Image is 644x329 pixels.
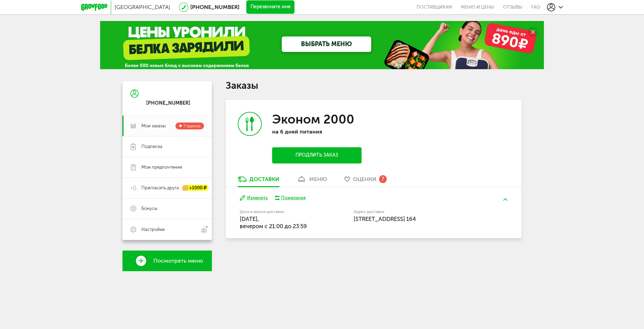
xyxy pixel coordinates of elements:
[240,195,268,201] button: Изменить
[240,210,319,214] label: Дата и время доставки
[141,185,179,191] span: Пригласить друга
[153,258,203,264] span: Посмотреть меню
[275,195,306,201] button: Пожелания
[293,176,331,187] a: меню
[190,4,239,10] a: [PHONE_NUMBER]
[281,195,306,201] div: Пожелания
[246,0,294,14] button: Перезвоните мне
[182,185,208,191] div: +1000 ₽
[122,116,212,136] a: Мои заказы 7 оценок
[141,226,165,233] span: Настройки
[122,136,212,157] a: Подписка
[272,128,362,135] p: на 6 дней питания
[503,198,507,201] img: arrow-up-green.5eb5f82.svg
[234,176,283,187] a: Доставки
[115,4,170,10] span: [GEOGRAPHIC_DATA]
[226,81,522,90] h1: Заказы
[309,176,327,182] div: меню
[354,215,416,222] span: [STREET_ADDRESS] 164
[353,176,376,182] span: Оценки
[240,215,307,230] span: [DATE], вечером c 21:00 до 23:59
[183,124,201,128] span: 7 оценок
[282,36,371,52] a: ВЫБРАТЬ МЕНЮ
[249,176,279,182] div: Доставки
[354,210,482,214] label: Адрес доставки
[122,198,212,219] a: Бонусы
[141,164,182,170] span: Мои предпочтения
[146,100,190,106] div: [PHONE_NUMBER]
[272,147,362,163] button: Продлить заказ
[122,219,212,240] a: Настройки
[272,112,354,127] h3: Эконом 2000
[141,144,162,150] span: Подписка
[122,251,212,271] a: Посмотреть меню
[341,176,390,187] a: Оценки 7
[141,123,166,129] span: Мои заказы
[122,178,212,198] a: Пригласить друга +1000 ₽
[122,157,212,178] a: Мои предпочтения
[379,175,387,183] div: 7
[141,205,158,212] span: Бонусы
